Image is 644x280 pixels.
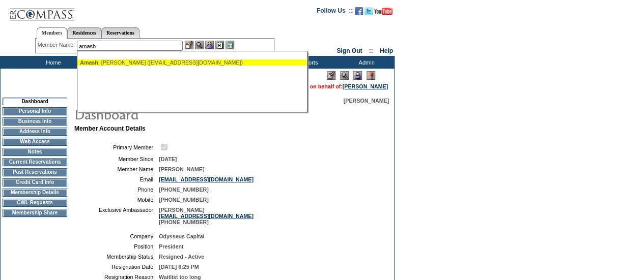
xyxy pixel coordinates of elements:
[317,6,353,18] td: Follow Us ::
[78,254,155,260] td: Membership Status:
[226,41,234,49] img: b_calculator.gif
[159,274,201,280] span: Waitlist too long
[38,41,77,49] div: Member Name:
[344,98,389,104] span: [PERSON_NAME]
[159,264,199,270] span: [DATE] 6:25 PM
[3,168,67,176] td: Past Reservations
[159,213,254,219] a: [EMAIL_ADDRESS][DOMAIN_NAME]
[343,83,388,89] a: [PERSON_NAME]
[74,125,146,132] b: Member Account Details
[340,71,349,80] img: View Mode
[159,186,209,193] span: [PHONE_NUMBER]
[3,107,67,115] td: Personal Info
[78,233,155,239] td: Company:
[205,41,214,49] img: Impersonate
[78,186,155,193] td: Phone:
[80,59,98,66] span: Amash
[159,166,204,172] span: [PERSON_NAME]
[37,27,68,39] a: Members
[3,148,67,156] td: Notes
[355,7,363,15] img: Become our fan on Facebook
[159,207,254,225] span: [PERSON_NAME] [PHONE_NUMBER]
[78,156,155,162] td: Member Since:
[355,10,363,16] a: Become our fan on Facebook
[365,7,373,15] img: Follow us on Twitter
[3,199,67,207] td: CWL Requests
[327,71,335,80] img: Edit Mode
[159,176,254,182] a: [EMAIL_ADDRESS][DOMAIN_NAME]
[185,41,193,49] img: b_edit.gif
[74,104,277,124] img: pgTtlDashboard.gif
[369,47,373,54] span: ::
[271,83,388,89] span: You are acting on behalf of:
[215,41,224,49] img: Reservations
[374,8,393,15] img: Subscribe to our YouTube Channel
[3,138,67,146] td: Web Access
[78,274,155,280] td: Resignation Reason:
[159,156,177,162] span: [DATE]
[78,243,155,250] td: Position:
[3,178,67,186] td: Credit Card Info
[101,27,139,38] a: Reservations
[3,158,67,166] td: Current Reservations
[3,128,67,136] td: Address Info
[3,189,67,197] td: Membership Details
[195,41,204,49] img: View
[3,117,67,126] td: Business Info
[159,197,209,203] span: [PHONE_NUMBER]
[3,209,67,217] td: Membership Share
[159,233,204,239] span: Odysseus Capital
[80,59,304,66] div: , [PERSON_NAME] ([EMAIL_ADDRESS][DOMAIN_NAME])
[78,142,155,152] td: Primary Member:
[78,176,155,182] td: Email:
[67,27,101,38] a: Residences
[23,56,81,69] td: Home
[78,166,155,172] td: Member Name:
[365,10,373,16] a: Follow us on Twitter
[336,56,395,69] td: Admin
[78,207,155,225] td: Exclusive Ambassador:
[367,71,375,80] img: Log Concern/Member Elevation
[374,10,393,16] a: Subscribe to our YouTube Channel
[78,264,155,270] td: Resignation Date:
[337,47,362,54] a: Sign Out
[159,243,184,250] span: President
[380,47,393,54] a: Help
[3,98,67,105] td: Dashboard
[78,197,155,203] td: Mobile:
[159,254,204,260] span: Resigned - Active
[353,71,362,80] img: Impersonate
